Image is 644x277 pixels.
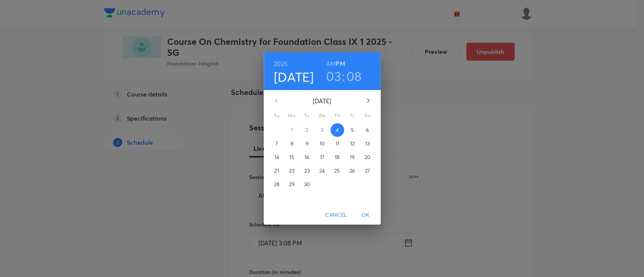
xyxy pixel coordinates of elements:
[274,181,280,188] p: 28
[304,153,309,161] p: 16
[336,58,345,69] button: PM
[290,140,293,147] p: 8
[350,140,354,147] p: 12
[285,96,359,106] p: [DATE]
[354,208,378,222] button: OK
[361,164,374,178] button: 27
[335,153,340,161] p: 18
[334,167,340,174] p: 25
[315,150,329,164] button: 17
[315,137,329,150] button: 10
[274,69,314,85] button: [DATE]
[364,167,370,174] p: 27
[305,140,308,147] p: 9
[361,137,374,150] button: 13
[346,150,359,164] button: 19
[346,68,362,84] button: 08
[319,140,324,147] p: 10
[285,112,299,119] span: Mo
[330,123,344,137] button: 4
[349,167,355,174] p: 26
[330,150,344,164] button: 18
[289,181,295,188] p: 29
[270,164,284,178] button: 21
[322,208,350,222] button: Cancel
[270,178,284,191] button: 28
[350,153,355,161] p: 19
[315,112,329,119] span: We
[304,181,310,188] p: 30
[289,153,294,161] p: 15
[346,137,359,150] button: 12
[325,210,347,220] span: Cancel
[270,112,284,119] span: Su
[335,126,338,134] p: 4
[364,153,370,161] p: 20
[350,126,354,134] p: 5
[275,140,278,147] p: 7
[300,137,314,150] button: 9
[326,68,341,84] button: 03
[300,150,314,164] button: 16
[366,126,369,134] p: 6
[346,123,359,137] button: 5
[330,137,344,150] button: 11
[342,68,345,84] h3: :
[330,112,344,119] span: Th
[300,164,314,178] button: 23
[361,123,374,137] button: 6
[285,164,299,178] button: 22
[361,150,374,164] button: 20
[300,178,314,191] button: 30
[346,164,359,178] button: 26
[274,58,287,69] button: 2025
[330,164,344,178] button: 25
[346,112,359,119] span: Fr
[274,167,279,174] p: 21
[285,150,299,164] button: 15
[300,112,314,119] span: Tu
[315,164,329,178] button: 24
[365,140,369,147] p: 13
[270,150,284,164] button: 14
[335,140,339,147] p: 11
[320,153,324,161] p: 17
[361,112,374,119] span: Sa
[270,137,284,150] button: 7
[289,167,294,174] p: 22
[274,153,279,161] p: 14
[319,167,325,174] p: 24
[285,137,299,150] button: 8
[357,210,375,220] span: OK
[285,178,299,191] button: 29
[304,167,309,174] p: 23
[326,58,336,69] button: AM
